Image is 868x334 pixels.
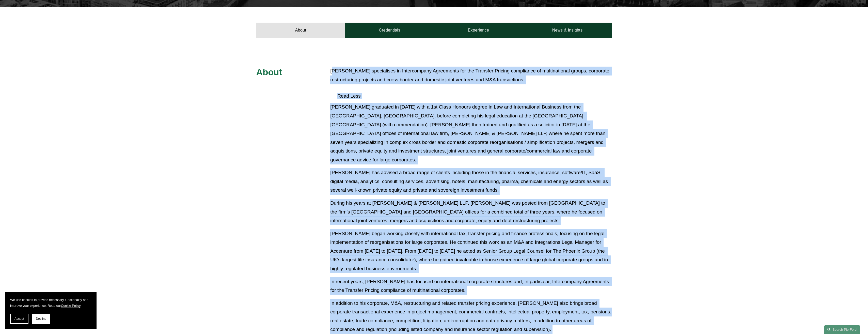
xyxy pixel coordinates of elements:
button: Decline [32,314,50,324]
span: Accept [14,317,24,321]
p: [PERSON_NAME] began working closely with international tax, transfer pricing and finance professi... [330,229,612,273]
p: We use cookies to provide necessary functionality and improve your experience. Read our . [10,297,91,309]
button: Read Less [330,89,612,103]
p: [PERSON_NAME] specialises in Intercompany Agreements for the Transfer Pricing compliance of multi... [330,67,612,84]
p: [PERSON_NAME] graduated in [DATE] with a 1st Class Honours degree in Law and International Busine... [330,103,612,164]
button: Accept [10,314,28,324]
a: News & Insights [523,23,612,38]
span: Decline [36,317,46,321]
p: In recent years, [PERSON_NAME] has focused on international corporate structures and, in particul... [330,277,612,295]
span: About [256,67,282,77]
a: Experience [434,23,523,38]
a: Cookie Policy [61,304,81,308]
a: Search this site [824,325,860,334]
p: [PERSON_NAME] has advised a broad range of clients including those in the financial services, ins... [330,168,612,195]
p: During his years at [PERSON_NAME] & [PERSON_NAME] LLP, [PERSON_NAME] was posted from [GEOGRAPHIC_... [330,199,612,225]
a: About [256,23,345,38]
section: Cookie banner [5,292,97,329]
a: Credentials [345,23,434,38]
p: In addition to his corporate, M&A, restructuring and related transfer pricing experience, [PERSON... [330,299,612,334]
span: Read Less [334,93,612,99]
